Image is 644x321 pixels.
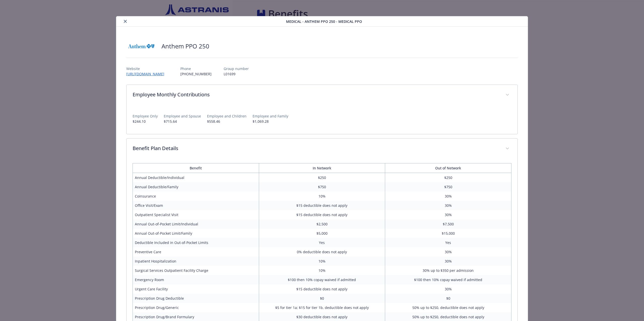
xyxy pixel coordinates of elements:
span: Medical - Anthem PPO 250 - Medical PPO [286,19,362,24]
th: Out of Network [385,163,511,173]
p: $715.64 [164,119,201,124]
img: Anthem Blue Cross [126,39,156,54]
h2: Anthem PPO 250 [162,42,209,50]
p: $244.10 [133,119,158,124]
p: $1,069.28 [253,119,288,124]
td: $750 [385,182,511,191]
td: $0 [259,294,385,303]
div: Employee Monthly Contributions [127,105,517,134]
td: 30% [385,191,511,201]
td: Outpatient Specialist Visit [133,210,259,219]
th: In Network [259,163,385,173]
p: Employee and Family [253,113,288,119]
td: $15 deductible does not apply [259,210,385,219]
td: 10% [259,256,385,266]
td: Annual Out-of-Pocket Limit/Family [133,229,259,238]
td: $0 [385,294,511,303]
p: $558.46 [207,119,247,124]
td: Office Visit/Exam [133,201,259,210]
button: close [122,18,128,24]
td: Annual Out-of-Pocket Limit/Individual [133,219,259,229]
p: [PHONE_NUMBER] [180,71,212,77]
td: Annual Deductible/Family [133,182,259,191]
a: [URL][DOMAIN_NAME] [126,72,168,76]
td: Yes [259,238,385,247]
td: Coinsurance [133,191,259,201]
td: Prescription Drug Deductible [133,294,259,303]
p: L01699 [224,71,249,77]
td: Prescription Drug/Generic [133,303,259,312]
td: 30% [385,201,511,210]
td: $100 then 10% copay waived if admitted [259,275,385,284]
td: Emergency Room [133,275,259,284]
td: Deductible Included in Out-of-Pocket Limits [133,238,259,247]
td: 30% [385,284,511,294]
div: Employee Monthly Contributions [127,85,517,105]
td: $5 for tier 1a; $15 for tier 1b, deductible does not apply [259,303,385,312]
td: Surgical Services Outpatient Facility Charge [133,266,259,275]
td: 0% deductible does not apply [259,247,385,256]
td: $7,500 [385,219,511,229]
td: 30% [385,247,511,256]
td: Preventive Care [133,247,259,256]
td: Yes [385,238,511,247]
p: Employee Monthly Contributions [133,91,499,98]
td: 10% [259,191,385,201]
td: $250 [259,173,385,182]
td: 30% [385,256,511,266]
p: Employee and Children [207,113,247,119]
td: $15 deductible does not apply [259,284,385,294]
td: $15 deductible does not apply [259,201,385,210]
td: $100 then 10% copay waived if admitted [385,275,511,284]
td: $15,000 [385,229,511,238]
p: Benefit Plan Details [133,145,499,152]
td: Inpatient Hospitalization [133,256,259,266]
td: Annual Deductible/Individual [133,173,259,182]
p: Group number [224,66,249,71]
p: Employee and Spouse [164,113,201,119]
td: $2,500 [259,219,385,229]
td: 50% up to $250, deductible does not apply [385,303,511,312]
td: 30% [385,210,511,219]
td: 10% [259,266,385,275]
th: Benefit [133,163,259,173]
p: Employee Only [133,113,158,119]
td: $5,000 [259,229,385,238]
p: Website [126,66,168,71]
div: Benefit Plan Details [127,139,517,159]
td: $250 [385,173,511,182]
td: 30% up to $350 per admission [385,266,511,275]
td: Urgent Care Facility [133,284,259,294]
td: $750 [259,182,385,191]
p: Phone [180,66,212,71]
